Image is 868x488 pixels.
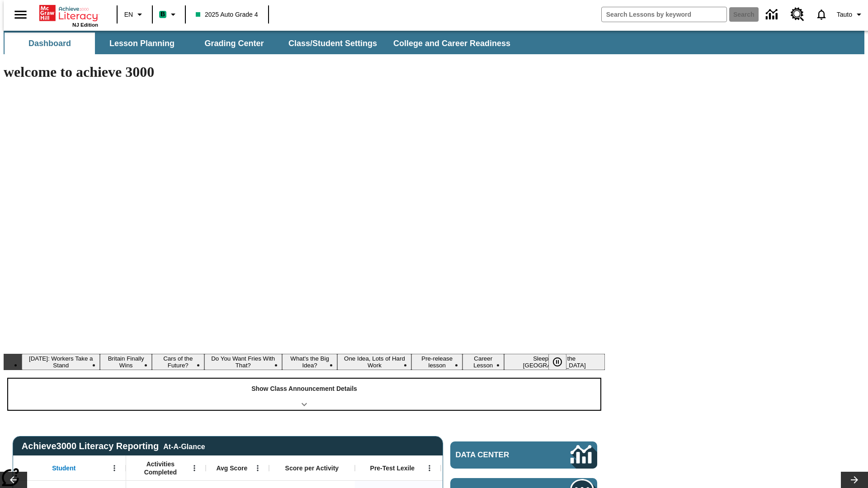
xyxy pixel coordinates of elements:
span: Student [52,464,75,472]
button: Language: EN, Select a language [120,6,149,23]
p: Show Class Announcement Details [251,384,357,394]
button: Slide 3 Cars of the Future? [152,354,204,370]
button: Profile/Settings [833,6,868,23]
span: Activities Completed [131,460,190,476]
button: Slide 8 Career Lesson [462,354,504,370]
a: Resource Center, Will open in new tab [785,2,810,27]
div: Show Class Announcement Details [8,379,600,410]
input: search field [602,7,726,22]
span: EN [124,10,133,19]
a: Data Center [760,2,785,27]
button: Open Menu [423,461,436,475]
span: NJ Edition [72,22,98,28]
div: Home [39,3,98,28]
button: College and Career Readiness [386,33,518,54]
span: Data Center [456,450,540,460]
span: Score per Activity [285,464,339,472]
div: SubNavbar [4,33,519,54]
button: Boost Class color is mint green. Change class color [156,6,182,23]
button: Lesson Planning [97,33,187,54]
button: Slide 6 One Idea, Lots of Hard Work [337,354,411,370]
button: Slide 5 What's the Big Idea? [282,354,338,370]
button: Slide 1 Labor Day: Workers Take a Stand [22,354,100,370]
h1: welcome to achieve 3000 [4,64,605,80]
a: Notifications [810,3,833,26]
button: Grading Center [189,33,279,54]
button: Open Menu [108,461,121,475]
button: Open Menu [188,461,201,475]
button: Slide 7 Pre-release lesson [411,354,462,370]
span: Avg Score [216,464,247,472]
button: Lesson carousel, Next [841,472,868,488]
button: Slide 4 Do You Want Fries With That? [204,354,282,370]
button: Open Menu [251,461,264,475]
button: Class/Student Settings [281,33,384,54]
button: Slide 9 Sleepless in the Animal Kingdom [504,354,605,370]
span: B [160,9,165,20]
div: At-A-Glance [163,441,205,451]
span: Pre-Test Lexile [370,464,415,472]
div: SubNavbar [4,31,864,54]
span: Achieve3000 Literacy Reporting [22,441,205,451]
div: Pause [548,354,576,370]
a: Home [39,4,98,22]
span: Tauto [837,10,852,19]
button: Open side menu [7,1,34,28]
button: Slide 2 Britain Finally Wins [100,354,151,370]
a: Data Center [450,441,597,469]
span: 2025 Auto Grade 4 [196,10,258,19]
button: Dashboard [5,33,95,54]
button: Pause [548,354,566,370]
